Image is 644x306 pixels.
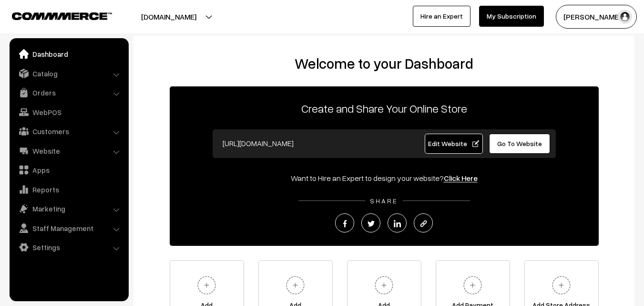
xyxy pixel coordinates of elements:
a: Customers [12,123,125,140]
a: Staff Management [12,220,125,237]
span: SHARE [365,197,403,205]
img: plus.svg [548,272,574,298]
a: WebPOS [12,104,125,121]
span: Go To Website [497,139,542,148]
a: Go To Website [489,134,551,154]
a: Marketing [12,200,125,217]
a: My Subscription [479,6,544,27]
button: [PERSON_NAME] [556,5,637,29]
a: Hire an Expert [413,6,470,27]
button: [DOMAIN_NAME] [108,5,230,29]
a: Dashboard [12,45,125,63]
a: Edit Website [425,134,483,154]
img: plus.svg [194,272,220,298]
img: COMMMERCE [12,12,112,20]
h2: Welcome to your Dashboard [143,55,625,72]
a: COMMMERCE [12,10,95,21]
a: Catalog [12,65,125,82]
a: Click Here [444,173,478,183]
a: Website [12,142,125,159]
img: user [618,10,632,24]
img: plus.svg [371,272,397,298]
a: Orders [12,84,125,101]
a: Reports [12,181,125,198]
span: Edit Website [428,139,479,148]
a: Apps [12,161,125,179]
div: Want to Hire an Expert to design your website? [170,172,599,184]
p: Create and Share Your Online Store [170,100,599,117]
img: plus.svg [460,272,486,298]
img: plus.svg [282,272,308,298]
a: Settings [12,239,125,256]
